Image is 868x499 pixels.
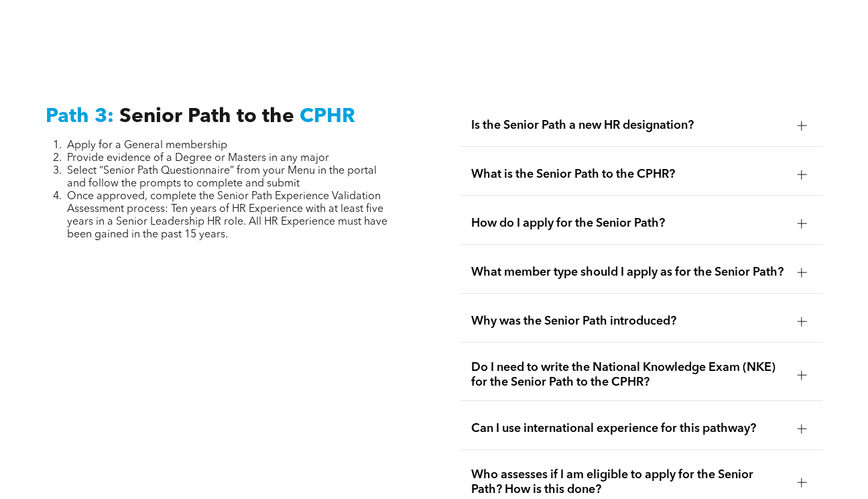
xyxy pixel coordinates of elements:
span: Can I use international experience for this pathway? [471,421,786,436]
span: Path 3: [46,107,114,127]
span: Senior Path to the [119,107,294,127]
span: Once approved, complete the Senior Path Experience Validation Assessment process: Ten years of HR... [67,191,387,240]
span: How do I apply for the Senior Path? [471,216,786,231]
span: Why was the Senior Path introduced? [471,314,786,329]
span: Provide evidence of a Degree or Masters in any major [67,153,329,164]
span: Is the Senior Path a new HR designation? [471,118,786,133]
span: Apply for a General membership [67,140,227,151]
span: What is the Senior Path to the CPHR? [471,167,786,182]
span: Select “Senior Path Questionnaire” from your Menu in the portal and follow the prompts to complet... [67,166,377,189]
span: CPHR [300,107,355,127]
span: What member type should I apply as for the Senior Path? [471,265,786,280]
span: Do I need to write the National Knowledge Exam (NKE) for the Senior Path to the CPHR? [471,360,786,390]
span: Who assesses if I am eligible to apply for the Senior Path? How is this done? [471,467,786,497]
